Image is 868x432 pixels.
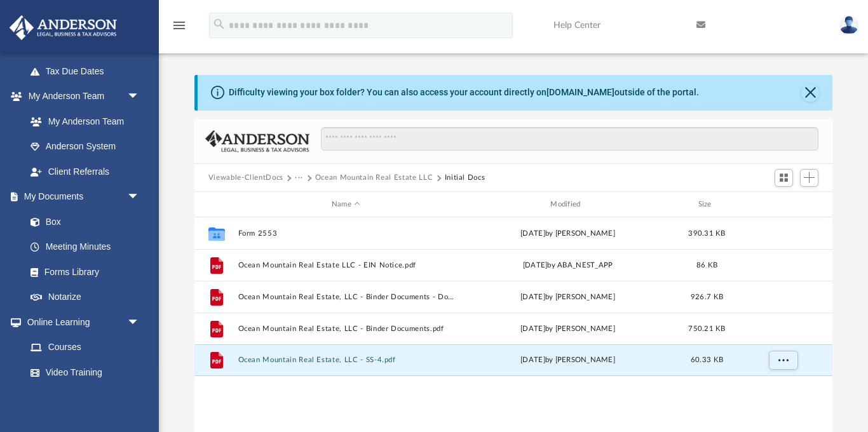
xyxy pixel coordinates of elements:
div: [DATE] by ABA_NEST_APP [459,260,675,271]
button: Close [801,84,819,102]
div: Difficulty viewing your box folder? You can also access your account directly on outside of the p... [229,86,699,99]
a: Client Referrals [18,159,153,184]
a: My Documentsarrow_drop_down [9,184,153,210]
div: Modified [459,199,676,210]
button: More options [768,351,797,370]
a: My Anderson Team [18,109,146,134]
span: 926.7 KB [691,294,723,300]
a: Anderson System [18,134,153,159]
a: Video Training [18,360,146,385]
a: menu [172,24,187,33]
button: Ocean Mountain Real Estate LLC - EIN Notice.pdf [238,261,454,269]
i: search [212,17,226,31]
img: Anderson Advisors Platinum Portal [6,15,121,40]
span: arrow_drop_down [127,84,153,110]
div: id [200,199,232,210]
span: 86 KB [696,262,717,269]
img: User Pic [839,16,858,34]
a: Online Learningarrow_drop_down [9,309,153,335]
a: Forms Library [18,259,146,285]
button: Ocean Mountain Real Estate, LLC - Binder Documents - DocuSigned.pdf [238,293,454,301]
div: Size [681,199,732,210]
span: 60.33 KB [691,356,723,363]
div: [DATE] by [PERSON_NAME] [459,354,675,366]
div: [DATE] by [PERSON_NAME] [459,292,675,303]
button: Add [800,169,819,187]
a: My Anderson Teamarrow_drop_down [9,84,153,109]
a: [DOMAIN_NAME] [546,87,614,97]
a: Resources [18,385,153,410]
div: Name [237,199,454,210]
a: Meeting Minutes [18,234,153,260]
button: ··· [295,172,303,184]
span: arrow_drop_down [127,184,153,210]
div: id [738,199,827,210]
button: Initial Docs [445,172,485,184]
button: Form 2553 [238,229,454,238]
input: Search files and folders [321,127,819,151]
div: [DATE] by [PERSON_NAME] [459,228,675,240]
a: Notarize [18,285,153,310]
div: [DATE] by [PERSON_NAME] [459,323,675,335]
a: Box [18,209,146,234]
button: Ocean Mountain Real Estate, LLC - SS-4.pdf [238,356,454,365]
a: Tax Due Dates [18,58,159,84]
span: arrow_drop_down [127,309,153,335]
button: Viewable-ClientDocs [208,172,283,184]
i: menu [172,18,187,33]
span: 750.21 KB [688,325,725,332]
button: Ocean Mountain Real Estate LLC [315,172,433,184]
button: Ocean Mountain Real Estate, LLC - Binder Documents.pdf [238,325,454,333]
span: 390.31 KB [688,230,725,237]
a: Courses [18,335,153,360]
button: Switch to Grid View [775,169,794,187]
